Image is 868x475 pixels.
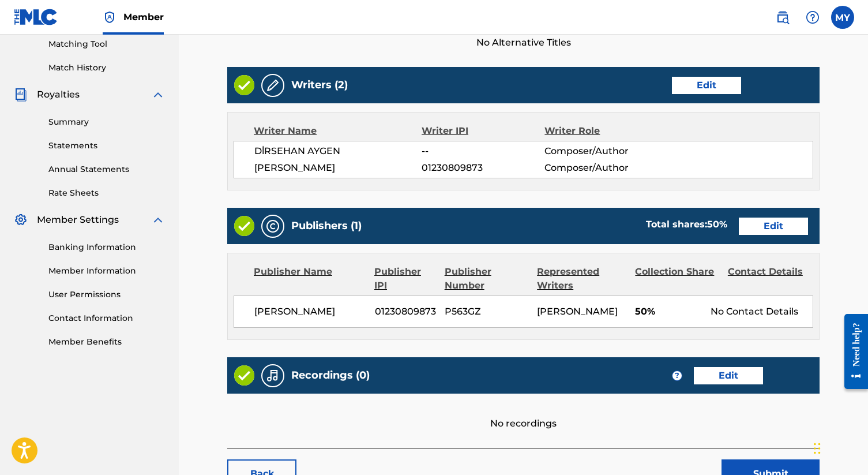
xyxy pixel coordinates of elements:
[48,336,165,348] a: Member Benefits
[291,78,348,92] h5: Writers (2)
[227,36,820,50] span: No Alternative Titles
[646,218,727,231] div: Total shares:
[48,265,165,277] a: Member Information
[810,420,868,475] iframe: Chat Widget
[694,367,763,384] a: Edit
[291,369,370,382] h5: Recordings (0)
[375,305,436,319] span: 01230809873
[422,124,544,138] div: Writer IPI
[801,6,824,29] div: Help
[48,187,165,199] a: Rate Sheets
[266,219,280,233] img: Publishers
[810,420,868,475] div: Sohbet Aracı
[254,265,366,293] div: Publisher Name
[374,265,436,293] div: Publisher IPI
[836,305,868,398] iframe: Resource Center
[37,88,80,102] span: Royalties
[544,161,656,175] span: Composer/Author
[14,88,28,102] img: Royalties
[739,218,808,235] a: Edit
[806,10,820,24] img: help
[234,365,254,386] img: Valid
[422,144,544,158] span: --
[831,6,854,29] div: User Menu
[544,144,656,158] span: Composer/Author
[776,10,790,24] img: search
[48,241,165,253] a: Banking Information
[48,140,165,152] a: Statements
[635,305,702,319] span: 50%
[266,369,280,383] img: Recordings
[103,10,117,24] img: Top Rightsholder
[37,213,119,227] span: Member Settings
[707,219,727,230] span: 50 %
[771,6,794,29] a: Public Search
[14,213,28,227] img: Member Settings
[544,124,656,138] div: Writer Role
[814,431,821,466] div: Sürükle
[537,306,618,317] span: [PERSON_NAME]
[445,305,528,319] span: P563GZ
[234,216,254,236] img: Valid
[254,161,422,175] span: [PERSON_NAME]
[48,312,165,324] a: Contact Information
[445,265,529,293] div: Publisher Number
[254,144,422,158] span: DİRSEHAN AYGEN
[672,371,682,380] span: ?
[48,38,165,50] a: Matching Tool
[635,265,719,293] div: Collection Share
[291,219,362,233] h5: Publishers (1)
[48,116,165,128] a: Summary
[234,75,254,95] img: Valid
[151,88,165,102] img: expand
[48,62,165,74] a: Match History
[151,213,165,227] img: expand
[672,77,741,94] a: Edit
[227,394,820,431] div: No recordings
[48,163,165,175] a: Annual Statements
[422,161,544,175] span: 01230809873
[711,305,813,319] div: No Contact Details
[537,265,626,293] div: Represented Writers
[728,265,812,293] div: Contact Details
[14,9,58,25] img: MLC Logo
[254,124,422,138] div: Writer Name
[48,289,165,301] a: User Permissions
[266,78,280,92] img: Writers
[254,305,366,319] span: [PERSON_NAME]
[123,10,164,24] span: Member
